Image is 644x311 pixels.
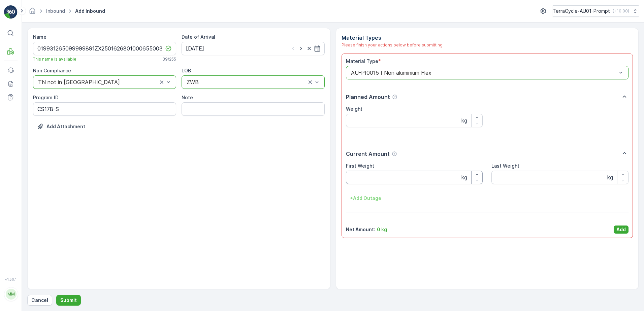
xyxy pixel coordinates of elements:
button: Cancel [27,295,52,306]
div: Please finish your actions below before submitting. [342,42,633,48]
button: Add [614,226,629,234]
button: MM [4,283,18,306]
label: First Weight [346,163,374,169]
div: Help Tooltip Icon [392,94,397,100]
a: Homepage [29,10,36,15]
label: Date of Arrival [182,34,215,40]
span: Material : [6,166,29,172]
p: Material Types [342,34,633,42]
label: Name [33,34,46,40]
label: Program ID [33,95,59,100]
input: dd/mm/yyyy [182,42,325,55]
span: Pallet Standard [36,155,71,161]
span: Net Weight : [6,133,35,138]
span: AU-PI0015 I Non aluminium Flex [29,166,103,172]
button: +Add Outage [346,193,385,204]
p: Cancel [31,297,48,304]
p: kg [461,173,467,181]
p: Add Attachment [46,123,85,130]
p: Add [616,226,626,233]
p: Current Amount [346,150,390,158]
label: LOB [182,68,191,73]
p: Pallet_AU01 #1092 [297,6,346,14]
p: kg [461,116,467,125]
p: Submit [60,297,77,304]
span: v 1.50.1 [4,277,18,281]
p: Planned Amount [346,93,390,101]
span: Name : [6,110,22,116]
span: 74.14 [39,122,52,127]
label: Material Type [346,58,378,64]
img: logo [4,5,18,19]
span: Total Weight : [6,122,39,127]
p: 0 kg [377,226,387,233]
p: ( +10:00 ) [613,8,629,14]
p: TerraCycle-AU01-Prompt [553,8,610,14]
span: This name is available [33,57,76,62]
label: Note [182,95,193,100]
p: Net Amount : [346,226,375,233]
label: Weight [346,106,362,112]
span: 15 [38,144,42,149]
button: Submit [56,295,81,306]
div: Help Tooltip Icon [392,151,397,157]
button: Upload File [33,121,89,132]
span: Add Inbound [74,8,106,14]
p: kg [607,173,613,181]
label: Non Compliance [33,68,71,73]
span: Asset Type : [6,155,36,161]
p: 39 / 255 [162,57,176,62]
span: Pallet_AU01 #1092 [22,110,65,116]
span: 59.14 [35,133,47,138]
a: Inbound [46,8,65,14]
div: MM [6,289,17,300]
label: Last Weight [491,163,519,169]
span: Tare Weight : [6,144,38,149]
button: TerraCycle-AU01-Prompt(+10:00) [553,5,639,17]
p: + Add Outage [350,195,381,202]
